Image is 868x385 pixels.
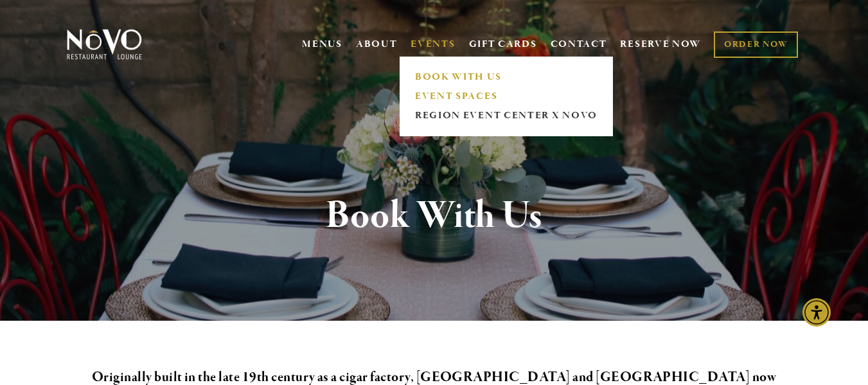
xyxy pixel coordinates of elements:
a: CONTACT [551,32,607,57]
a: ORDER NOW [714,31,798,58]
strong: Book With Us [326,192,542,240]
a: REGION EVENT CENTER x NOVO [411,106,601,125]
a: EVENT SPACES [411,87,601,106]
a: ABOUT [356,38,398,51]
a: RESERVE NOW [620,32,701,57]
a: EVENTS [411,38,455,51]
img: Novo Restaurant &amp; Lounge [64,28,145,60]
a: GIFT CARDS [469,32,537,57]
a: BOOK WITH US [411,67,601,87]
div: Accessibility Menu [802,298,831,327]
a: MENUS [302,38,342,51]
